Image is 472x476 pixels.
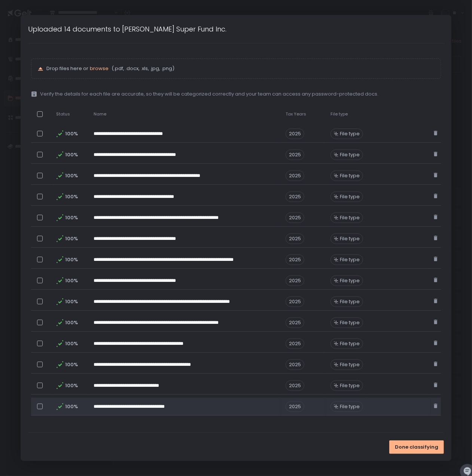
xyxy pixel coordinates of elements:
[65,361,77,368] span: 100%
[286,338,304,349] span: 2025
[65,256,77,263] span: 100%
[65,403,77,410] span: 100%
[340,361,360,368] span: File type
[340,340,360,347] span: File type
[65,298,77,305] span: 100%
[286,380,304,391] span: 2025
[56,111,70,117] span: Status
[65,319,77,326] span: 100%
[286,213,304,223] span: 2025
[40,91,379,97] span: Verify the details for each file are accurate, so they will be categorized correctly and your tea...
[286,254,304,265] span: 2025
[286,359,304,370] span: 2025
[286,129,304,139] span: 2025
[286,150,304,160] span: 2025
[286,111,306,117] span: Tax Years
[65,193,77,200] span: 100%
[65,277,77,284] span: 100%
[286,401,304,412] span: 2025
[340,382,360,389] span: File type
[340,130,360,137] span: File type
[340,172,360,179] span: File type
[90,65,109,72] button: browse
[395,444,438,451] span: Done classifying
[340,151,360,158] span: File type
[94,111,106,117] span: Name
[286,317,304,328] span: 2025
[110,65,174,72] span: (.pdf, .docx, .xls, .jpg, .png)
[286,192,304,202] span: 2025
[340,298,360,305] span: File type
[340,193,360,200] span: File type
[286,171,304,181] span: 2025
[286,275,304,286] span: 2025
[340,235,360,242] span: File type
[340,256,360,263] span: File type
[331,111,348,117] span: File type
[340,403,360,410] span: File type
[340,277,360,284] span: File type
[28,24,227,34] h1: Uploaded 14 documents to [PERSON_NAME] Super Fund Inc.
[65,340,77,347] span: 100%
[389,440,444,454] button: Done classifying
[340,214,360,221] span: File type
[65,151,77,158] span: 100%
[65,214,77,221] span: 100%
[46,65,435,72] p: Drop files here or
[65,235,77,242] span: 100%
[340,319,360,326] span: File type
[286,296,304,307] span: 2025
[65,130,77,137] span: 100%
[286,234,304,244] span: 2025
[65,172,77,179] span: 100%
[65,382,77,389] span: 100%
